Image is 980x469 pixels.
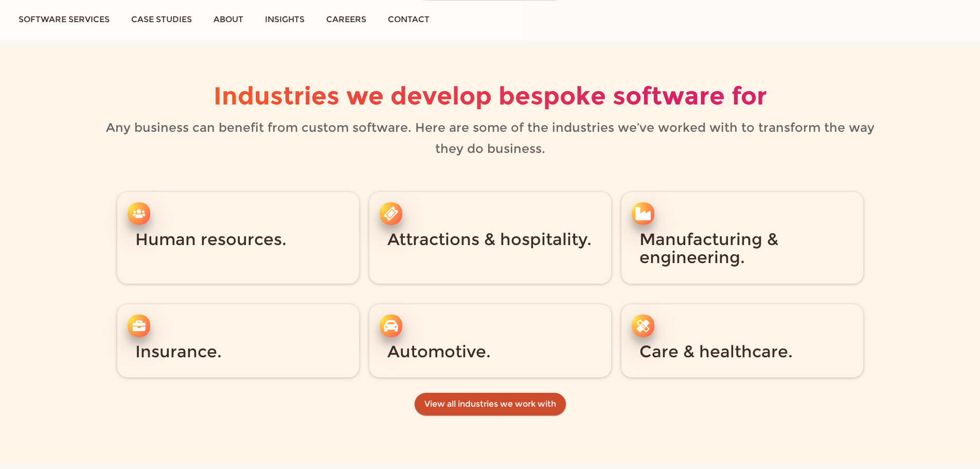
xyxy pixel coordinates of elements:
[135,342,341,360] h3: Insurance.
[415,393,566,415] a: View all industries we work with
[112,299,364,383] a: Insurance.
[616,299,868,383] a: Care & healthcare.
[135,230,341,248] h3: Human resources.
[112,187,364,289] a: Human resources.
[387,342,593,360] h3: Automotive.
[639,342,845,360] h3: Care & healthcare.
[616,187,868,289] a: Manufacturing & engineering.
[364,299,616,383] a: Automotive.
[364,187,616,289] a: Attractions & hospitality.
[639,230,845,266] h3: Manufacturing & engineering.
[387,230,593,248] h3: Attractions & hospitality.
[104,82,876,110] h2: Industries we develop bespoke software for
[104,117,876,160] p: Any business can benefit from custom software. Here are some of the industries we’ve worked with ...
